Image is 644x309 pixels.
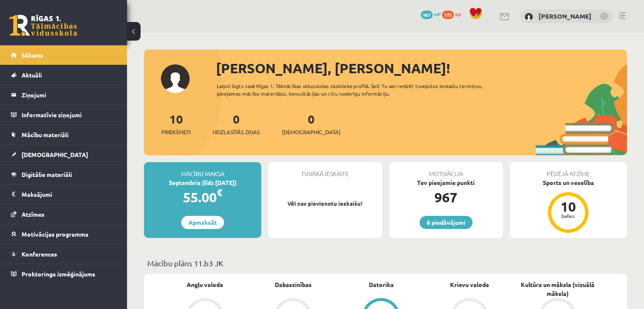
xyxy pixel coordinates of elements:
span: Konferences [22,250,57,258]
p: Vēl nav pievienotu ieskaišu! [272,199,378,208]
a: Aktuāli [11,65,116,85]
div: 967 [389,187,503,207]
span: Digitālie materiāli [22,171,72,178]
a: Ziņojumi [11,85,116,105]
a: Proktoringa izmēģinājums [11,264,116,284]
span: [DEMOGRAPHIC_DATA] [22,151,88,158]
div: Pēdējā atzīme [510,162,627,178]
div: 10 [556,200,581,213]
a: Atzīmes [11,204,116,224]
a: 967 mP [421,11,441,17]
a: 0Neizlasītās ziņas [213,111,260,136]
a: 6 piedāvājumi [420,216,473,229]
div: balles [556,213,581,218]
legend: Informatīvie ziņojumi [22,105,116,124]
div: Motivācija [389,162,503,178]
a: 10Priekšmeti [161,111,191,136]
span: Priekšmeti [161,128,191,136]
a: [PERSON_NAME] [539,12,591,20]
a: Sports un veselība 10 balles [510,178,627,234]
div: Septembris (līdz [DATE]) [144,178,261,187]
legend: Maksājumi [22,185,116,204]
span: xp [455,11,461,17]
span: [DEMOGRAPHIC_DATA] [282,128,340,136]
span: Atzīmes [22,210,44,218]
a: Konferences [11,244,116,264]
span: Sākums [22,51,43,59]
span: Motivācijas programma [22,230,88,238]
a: Sākums [11,45,116,65]
a: Dabaszinības [275,280,312,289]
a: Angļu valoda [187,280,223,289]
span: 175 [442,11,454,19]
div: Tev pieejamie punkti [389,178,503,187]
a: 0[DEMOGRAPHIC_DATA] [282,111,340,136]
a: Informatīvie ziņojumi [11,105,116,124]
div: Sports un veselība [510,178,627,187]
span: € [217,186,222,199]
a: Mācību materiāli [11,125,116,144]
div: [PERSON_NAME], [PERSON_NAME]! [216,58,627,78]
div: Tuvākā ieskaite [268,162,382,178]
a: Maksājumi [11,185,116,204]
a: 175 xp [442,11,465,17]
span: mP [434,11,441,17]
a: Datorika [369,280,394,289]
div: 55.00 [144,187,261,207]
a: Digitālie materiāli [11,165,116,184]
span: Aktuāli [22,71,42,79]
a: Rīgas 1. Tālmācības vidusskola [9,15,77,36]
span: Neizlasītās ziņas [213,128,260,136]
img: Rūta Rutka [525,13,533,21]
div: Mācību maksa [144,162,261,178]
a: Motivācijas programma [11,224,116,244]
legend: Ziņojumi [22,85,116,105]
p: Mācību plāns 11.b3 JK [147,257,624,269]
a: Krievu valoda [450,280,489,289]
span: Mācību materiāli [22,131,69,138]
span: Proktoringa izmēģinājums [22,270,95,278]
a: [DEMOGRAPHIC_DATA] [11,145,116,164]
a: Apmaksāt [181,216,224,229]
div: Laipni lūgts savā Rīgas 1. Tālmācības vidusskolas skolnieka profilā. Šeit Tu vari redzēt tuvojošo... [217,82,507,97]
span: 967 [421,11,433,19]
a: Kultūra un māksla (vizuālā māksla) [514,280,602,298]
